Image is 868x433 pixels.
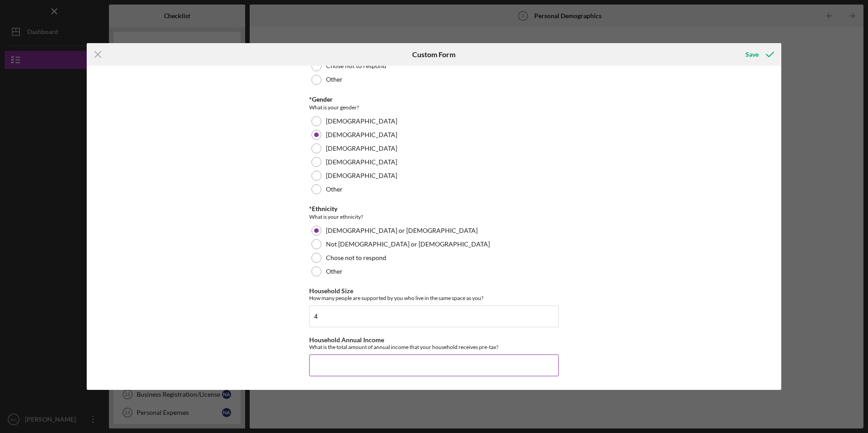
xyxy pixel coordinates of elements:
label: [DEMOGRAPHIC_DATA] [326,118,397,125]
label: Chose not to respond [326,62,386,69]
div: How many people are supported by you who live in the same space as you? [309,295,559,301]
label: Not [DEMOGRAPHIC_DATA] or [DEMOGRAPHIC_DATA] [326,241,490,248]
label: [DEMOGRAPHIC_DATA] [326,131,397,138]
label: Other [326,186,343,193]
label: Chose not to respond [326,254,386,261]
button: Save [736,45,781,64]
div: *Ethnicity [309,205,559,212]
label: Household Size [309,287,353,295]
label: Household Annual Income [309,336,384,344]
h6: Custom Form [412,50,455,59]
label: [DEMOGRAPHIC_DATA] [326,158,397,166]
div: What is the total amount of annual income that your household receives pre-tax? [309,344,559,350]
label: [DEMOGRAPHIC_DATA] [326,145,397,152]
label: [DEMOGRAPHIC_DATA] or [DEMOGRAPHIC_DATA] [326,227,478,234]
label: Other [326,76,343,83]
label: Other [326,268,343,275]
div: *Gender [309,96,559,103]
div: Save [745,45,759,64]
div: What is your gender? [309,103,559,112]
div: What is your ethnicity? [309,212,559,221]
label: [DEMOGRAPHIC_DATA] [326,172,397,179]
